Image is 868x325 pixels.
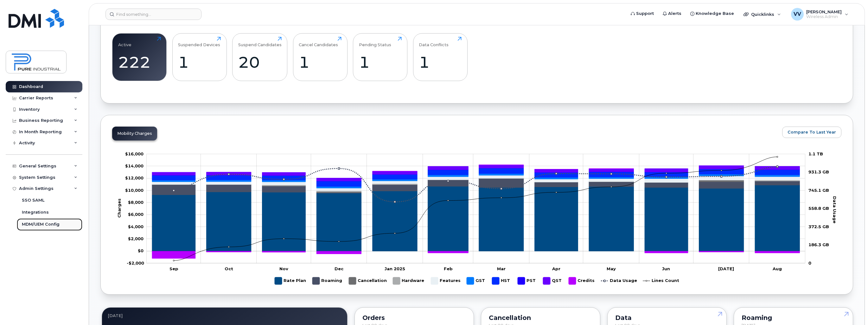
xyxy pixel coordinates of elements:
div: 20 [238,53,282,72]
div: Orders [362,315,466,320]
div: 1 [359,53,402,72]
tspan: $8,000 [128,200,144,205]
div: Suspend Candidates [238,37,282,47]
span: [PERSON_NAME] [806,9,842,14]
g: Credits [152,165,800,259]
tspan: 745.1 GB [808,187,829,192]
tspan: $0 [138,248,144,253]
g: Credits [569,275,595,287]
g: $0 [128,236,144,241]
g: $0 [128,212,144,217]
g: GST [152,173,800,188]
tspan: Mar [497,266,505,271]
a: Data Conflicts1 [419,37,462,77]
g: Roaming [312,275,342,287]
span: Quicklinks [751,12,774,17]
a: Pending Status1 [359,37,402,77]
g: $0 [127,260,144,265]
span: Knowledge Base [696,10,734,17]
div: Roaming [742,315,845,320]
span: Compare To Last Year [788,129,836,135]
div: 1 [178,53,221,72]
g: QST [152,165,800,181]
tspan: $6,000 [128,212,144,217]
a: Suspend Candidates20 [238,37,282,77]
tspan: Jun [662,266,670,271]
g: Chart [116,151,839,287]
div: Data Conflicts [419,37,449,47]
tspan: -$2,000 [127,260,144,265]
g: Cancellation [349,275,387,287]
g: QST [543,275,562,287]
div: 1 [299,53,341,72]
a: Cancel Candidates1 [299,37,341,77]
tspan: $4,000 [128,224,144,229]
g: $0 [125,175,144,180]
tspan: 186.3 GB [808,242,829,247]
tspan: Nov [279,266,288,271]
tspan: 558.8 GB [808,206,829,211]
a: Alerts [658,7,686,20]
g: $0 [128,200,144,205]
a: Support [626,7,658,20]
tspan: 931.3 GB [808,169,829,174]
g: $0 [125,151,144,156]
div: Active [118,37,131,47]
div: Vincent Verbiloff [787,8,853,21]
div: August 2025 [108,313,341,318]
div: 222 [118,53,161,72]
g: Data Usage [601,275,637,287]
div: 1 [419,53,462,72]
g: Features [152,175,800,191]
tspan: [DATE] [718,266,734,271]
tspan: Sep [169,266,178,271]
button: Compare To Last Year [782,127,841,138]
tspan: 0 [808,260,811,265]
tspan: Aug [772,266,782,271]
span: Support [636,10,654,17]
g: Roaming [152,178,800,195]
input: Find something... [105,9,201,20]
g: $0 [128,224,144,229]
tspan: $10,000 [125,187,144,192]
a: Knowledge Base [686,7,738,20]
g: Rate Plan [275,275,306,287]
g: Rate Plan [152,185,800,251]
tspan: $16,000 [125,151,144,156]
a: Active222 [118,37,161,77]
tspan: Charges [116,198,121,218]
tspan: Feb [444,266,453,271]
tspan: $12,000 [125,175,144,180]
tspan: Oct [225,266,233,271]
div: Data [615,315,719,320]
div: Quicklinks [739,8,785,21]
g: HST [152,168,800,186]
tspan: Dec [335,266,344,271]
tspan: Jan 2025 [385,266,405,271]
g: Features [431,275,461,287]
g: PST [518,275,537,287]
a: Suspended Devices1 [178,37,221,77]
div: Suspended Devices [178,37,220,47]
g: Hardware [393,275,424,287]
tspan: May [606,266,616,271]
g: Lines Count [643,275,679,287]
g: GST [467,275,486,287]
g: $0 [125,163,144,168]
span: Alerts [668,10,681,17]
g: $0 [125,187,144,192]
tspan: $2,000 [128,236,144,241]
span: Wireless Admin [806,14,842,19]
div: Cancellation [489,315,592,320]
div: Cancel Candidates [299,37,338,47]
tspan: 1.1 TB [808,151,823,156]
g: HST [492,275,511,287]
tspan: Data Usage [832,196,837,223]
tspan: Apr [552,266,560,271]
div: Pending Status [359,37,391,47]
span: VV [794,10,801,18]
tspan: 372.5 GB [808,224,829,229]
g: Legend [275,275,679,287]
tspan: $14,000 [125,163,144,168]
